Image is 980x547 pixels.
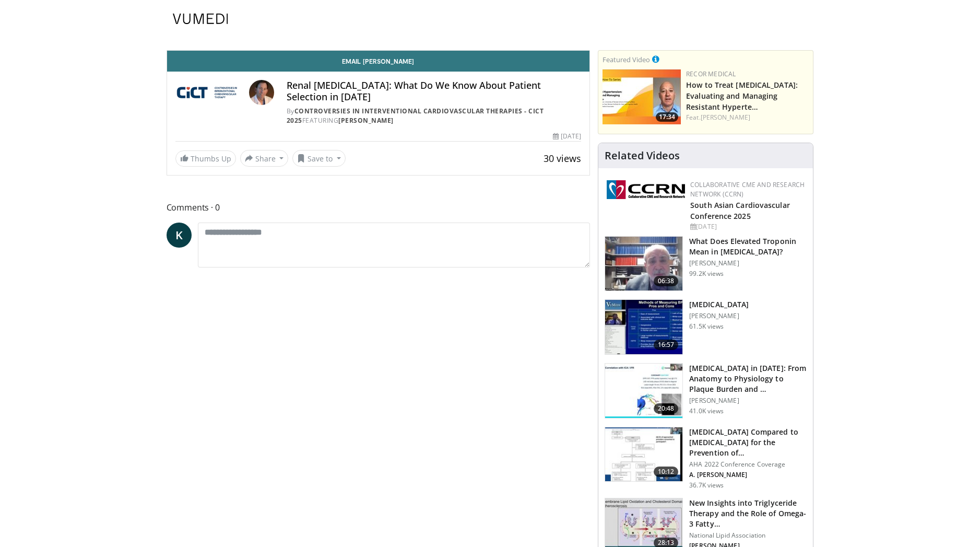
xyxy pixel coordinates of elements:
div: Feat. [686,113,809,122]
a: [PERSON_NAME] [701,113,750,122]
span: 10:12 [654,467,679,477]
p: 36.7K views [689,481,724,490]
a: Collaborative CME and Research Network (CCRN) [690,180,805,199]
a: 17:34 [603,69,681,124]
p: National Lipid Association [689,531,807,540]
a: Recor Medical [686,69,736,78]
a: Email [PERSON_NAME] [167,51,590,72]
p: Areef Ishani [689,471,807,479]
span: 20:48 [654,403,679,414]
h4: Related Videos [605,149,680,162]
button: Save to [292,150,346,167]
div: [DATE] [553,132,581,141]
a: 06:38 What Does Elevated Troponin Mean in [MEDICAL_DATA]? [PERSON_NAME] 99.2K views [605,236,807,292]
p: [PERSON_NAME] [689,312,749,320]
a: This is paid for by Recor Medical [652,53,659,65]
button: Share [240,150,289,167]
span: Comments 0 [167,201,591,214]
h3: Chlorthalidone Compared to Hydrochlorothiazide for the Prevention of Cardiovascular Events in Pat... [689,427,807,458]
small: Featured Video [603,55,650,64]
img: 98daf78a-1d22-4ebe-927e-10afe95ffd94.150x105_q85_crop-smart_upscale.jpg [605,237,682,291]
div: [DATE] [690,222,805,231]
div: By FEATURING [287,107,581,125]
img: Avatar [249,80,274,105]
a: 16:57 [MEDICAL_DATA] [PERSON_NAME] 61.5K views [605,299,807,355]
h3: What Does Elevated Troponin Mean in [MEDICAL_DATA]? [689,236,807,257]
a: 20:48 [MEDICAL_DATA] in [DATE]: From Anatomy to Physiology to Plaque Burden and … [PERSON_NAME] 4... [605,363,807,418]
p: [PERSON_NAME] [689,259,807,267]
a: 10:12 [MEDICAL_DATA] Compared to [MEDICAL_DATA] for the Prevention of… AHA 2022 Conference Covera... [605,427,807,490]
span: 30 views [544,152,581,165]
p: AHA 2022 Conference Coverage [689,460,807,469]
p: [PERSON_NAME] [689,397,807,405]
h3: [MEDICAL_DATA] [689,299,749,310]
h3: How to Treat Hypertension: Evaluating and Managing Resistant Hypertension [686,79,809,112]
span: 16:57 [654,340,679,350]
p: 99.2K views [689,270,724,278]
a: How to Treat [MEDICAL_DATA]: Evaluating and Managing Resistant Hyperte… [686,80,798,112]
h3: Cardiac CT in 2023: From Anatomy to Physiology to Plaque Burden and Prevention [689,363,807,394]
img: Controversies in Interventional Cardiovascular Therapies - CICT 2025 [175,80,245,105]
p: 61.5K views [689,322,724,331]
img: 823da73b-7a00-425d-bb7f-45c8b03b10c3.150x105_q85_crop-smart_upscale.jpg [605,364,682,418]
img: a92b9a22-396b-4790-a2bb-5028b5f4e720.150x105_q85_crop-smart_upscale.jpg [605,300,682,354]
img: 7c0f9b53-1609-4588-8498-7cac8464d722.150x105_q85_crop-smart_upscale.jpg [605,427,682,482]
a: South Asian Cardiovascular Conference 2025 [690,200,790,221]
span: 17:34 [656,112,678,122]
p: 41.0K views [689,407,724,415]
a: Controversies in Interventional Cardiovascular Therapies - CICT 2025 [287,107,544,125]
h4: Renal [MEDICAL_DATA]: What Do We Know About Patient Selection in [DATE] [287,80,581,102]
a: [PERSON_NAME] [338,116,394,125]
img: 10cbd22e-c1e6-49ff-b90e-4507a8859fc1.jpg.150x105_q85_crop-smart_upscale.jpg [603,69,681,124]
a: Thumbs Up [175,150,236,167]
img: VuMedi Logo [173,14,228,24]
h3: New Insights into Triglyceride Therapy and the Role of Omega-3 Fatty Acids in Reducing Cardiovasc... [689,498,807,529]
span: 06:38 [654,276,679,286]
img: a04ee3ba-8487-4636-b0fb-5e8d268f3737.png.150x105_q85_autocrop_double_scale_upscale_version-0.2.png [607,180,685,199]
a: K [167,223,192,248]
